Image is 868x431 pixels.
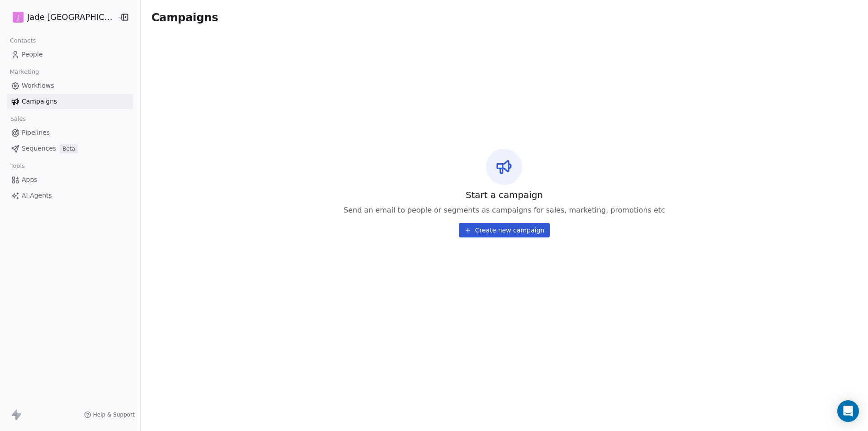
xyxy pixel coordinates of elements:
span: Beta [60,144,78,153]
span: Campaigns [151,11,218,24]
a: Apps [7,172,133,187]
a: Help & Support [84,411,135,418]
span: Jade [GEOGRAPHIC_DATA] [27,11,115,23]
span: Sequences [22,144,56,153]
span: Apps [22,175,38,185]
a: Campaigns [7,94,133,109]
span: AI Agents [22,191,52,200]
a: Workflows [7,78,133,93]
a: AI Agents [7,188,133,203]
span: Start a campaign [466,189,543,201]
button: JJade [GEOGRAPHIC_DATA] [11,9,111,25]
span: Sales [6,112,30,126]
a: SequencesBeta [7,141,133,156]
span: Campaigns [22,97,57,106]
span: Send an email to people or segments as campaigns for sales, marketing, promotions etc [344,205,665,216]
span: J [17,13,19,22]
a: Pipelines [7,125,133,140]
span: Marketing [6,65,43,79]
div: Open Intercom Messenger [837,400,859,422]
a: People [7,47,133,62]
span: Pipelines [22,128,50,137]
span: Tools [6,159,28,173]
span: People [22,50,43,59]
span: Help & Support [93,411,135,418]
span: Workflows [22,81,54,90]
span: Contacts [6,34,40,47]
button: Create new campaign [459,223,550,237]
